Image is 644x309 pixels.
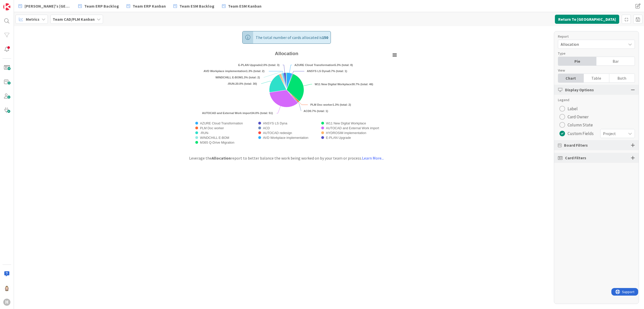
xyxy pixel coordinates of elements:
img: Visit kanbanzone.com [3,3,10,10]
span: Team ESM Kanban [228,3,261,9]
tspan: AZURE Cloud Transformation [294,63,334,67]
span: Metrics [26,16,39,22]
text: 1.3% (total: 2) [204,70,265,73]
tspan: PLM Doc worker [310,103,333,106]
text: 20.0% (total: 30) [227,82,257,85]
a: Team ESM Kanban [219,2,265,11]
text: HYDROSIM implementation [326,131,366,135]
tspan: ANSYS LS Dyna [307,70,329,73]
div: Leverage the report to better balance the work being worked on by your team or process. [179,155,394,161]
a: Team ERP Backlog [75,2,122,11]
div: Both [609,74,635,82]
span: Support [11,1,23,7]
text: AUTOCAD redesign [263,131,292,135]
a: Learn More... [362,156,384,161]
tspan: AVD Workplace implementation [204,70,246,73]
span: Allocation [561,41,623,48]
a: Team ESM Backlog [170,2,217,11]
button: Label [558,105,579,113]
span: Display Options [565,87,594,93]
text: AZURE Cloud Transformation [200,121,243,125]
text: 1.3% (total: 2) [215,76,260,79]
span: Board Filters [564,142,588,148]
span: Column State [568,121,593,129]
tspan: -RUN- [227,82,235,85]
a: [PERSON_NAME]'s [GEOGRAPHIC_DATA] [15,2,74,11]
div: View [558,68,630,73]
tspan: W11 New Digital Workplace [315,83,352,86]
span: Team ERP Backlog [84,3,119,9]
tspan: E-PLAN Upgrade [238,63,261,67]
span: Custom Fields [568,130,594,137]
div: Table [584,74,609,82]
div: Pie [558,57,596,65]
span: The total number of cards allocated is [256,31,328,43]
text: ACD [263,126,270,130]
a: Team ERP Kanban [124,2,169,11]
text: W11 New Digital Workplace [326,121,366,125]
span: Label [568,105,578,113]
tspan: ACD [304,109,310,113]
span: Card Owner [568,113,589,121]
text: 0.7% (total: 1) [304,109,328,113]
span: Team ERP Kanban [133,3,166,9]
b: Team CAD/PLM Kanban [53,17,95,22]
text: E-PLAN Upgrade [326,136,351,140]
text: M365 Q-Drive Migration [200,141,234,144]
text: AUTOCAD and External Work import [326,126,379,130]
text: 30.7% (total: 46) [315,83,373,86]
text: 5.3% (total: 8) [294,63,353,67]
text: PLM Doc worker [200,126,224,130]
span: Team ESM Backlog [179,3,214,9]
div: Bar [596,57,635,65]
button: Column State [558,121,594,129]
span: [PERSON_NAME]'s [GEOGRAPHIC_DATA] [25,3,71,9]
div: Report [558,34,630,39]
tspan: AUTOCAD and External Work import [202,112,251,115]
span: Card Filters [565,155,586,161]
svg: Allocation [173,49,400,150]
text: -RUN- [200,131,209,135]
button: Custom Fields [558,129,595,138]
div: Legend [558,97,635,103]
text: 0.7% (total: 1) [307,70,347,73]
text: 34.0% (total: 51) [202,112,273,115]
text: AVD Workplace implementation [263,136,308,140]
div: Type [558,51,630,56]
button: Card Owner [558,113,590,121]
text: 2.0% (total: 3) [238,63,279,67]
div: H [3,299,10,306]
tspan: WINDCHILL E-BOM [215,76,241,79]
b: 150 [322,35,328,40]
span: Project [603,130,623,137]
text: Allocation [275,51,298,56]
b: Allocation [212,156,231,161]
img: Rv [3,284,10,292]
button: Return To [GEOGRAPHIC_DATA] [555,15,619,24]
div: Chart [558,74,584,82]
text: 1.3% (total: 2) [310,103,351,106]
text: ANSYS LS Dyna [263,121,287,125]
text: WINDCHILL E-BOM [200,136,229,140]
